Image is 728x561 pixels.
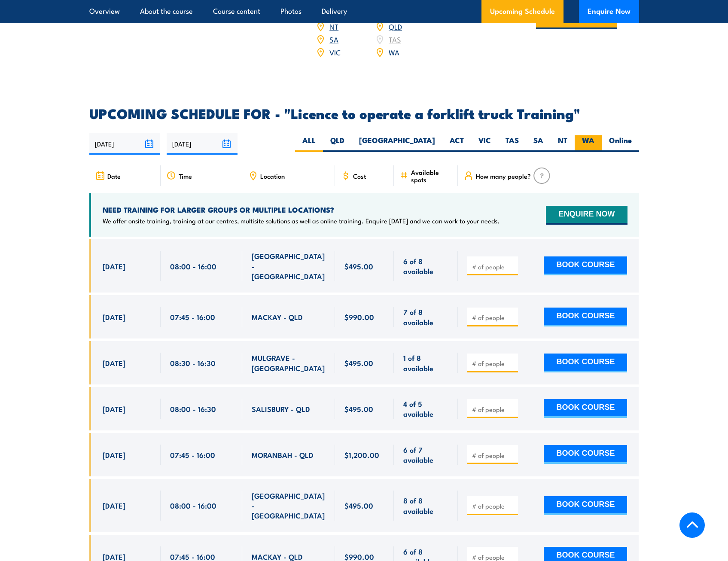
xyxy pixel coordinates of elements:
input: From date [89,133,160,155]
span: 6 of 7 available [403,445,448,465]
span: [DATE] [103,450,125,460]
a: NT [329,21,338,31]
span: Time [179,172,192,180]
label: ALL [295,135,323,152]
span: 07:45 - 16:00 [170,450,215,460]
span: $495.00 [344,358,373,368]
a: VIC [329,47,341,57]
a: SA [329,34,338,44]
label: TAS [498,135,526,152]
span: 6 of 8 available [403,256,448,276]
input: To date [167,133,238,155]
a: WA [389,47,399,57]
span: [GEOGRAPHIC_DATA] - [GEOGRAPHIC_DATA] [252,251,326,281]
button: BOOK COURSE [544,399,627,418]
button: BOOK COURSE [544,354,627,372]
input: # of people [472,262,515,271]
span: MULGRAVE - [GEOGRAPHIC_DATA] [252,353,326,373]
span: [DATE] [103,500,125,510]
span: $1,200.00 [344,450,379,460]
span: [DATE] [103,261,125,271]
button: BOOK COURSE [544,445,627,464]
span: 7 of 8 available [403,307,448,327]
span: [DATE] [103,404,125,414]
label: VIC [471,135,498,152]
span: Cost [353,172,366,180]
a: QLD [389,21,402,31]
span: $495.00 [344,404,373,414]
label: Online [602,135,639,152]
span: MACKAY - QLD [252,312,303,322]
input: # of people [472,313,515,322]
button: BOOK COURSE [544,308,627,326]
input: # of people [472,359,515,368]
span: [GEOGRAPHIC_DATA] - [GEOGRAPHIC_DATA] [252,491,326,521]
label: [GEOGRAPHIC_DATA] [352,135,442,152]
span: 08:00 - 16:00 [170,261,216,271]
span: 8 of 8 available [403,495,448,515]
span: $495.00 [344,261,373,271]
span: 08:00 - 16:30 [170,404,216,414]
span: 4 of 5 available [403,399,448,419]
span: MORANBAH - QLD [252,450,314,460]
label: QLD [323,135,352,152]
input: # of people [472,405,515,414]
input: # of people [472,502,515,510]
label: NT [551,135,575,152]
p: We offer onsite training, training at our centres, multisite solutions as well as online training... [103,216,500,225]
span: 08:30 - 16:30 [170,358,216,368]
span: Date [107,172,121,180]
span: Available spots [411,168,452,183]
button: BOOK COURSE [544,256,627,275]
span: SALISBURY - QLD [252,404,310,414]
h4: NEED TRAINING FOR LARGER GROUPS OR MULTIPLE LOCATIONS? [103,205,500,214]
input: # of people [472,451,515,460]
span: 08:00 - 16:00 [170,500,216,510]
span: $990.00 [344,312,374,322]
button: ENQUIRE NOW [546,206,627,225]
span: How many people? [476,172,531,180]
span: Location [260,172,285,180]
span: $495.00 [344,500,373,510]
span: 07:45 - 16:00 [170,312,215,322]
span: 1 of 8 available [403,353,448,373]
label: WA [575,135,602,152]
span: [DATE] [103,312,125,322]
label: ACT [442,135,471,152]
span: [DATE] [103,358,125,368]
button: BOOK COURSE [544,496,627,515]
label: SA [526,135,551,152]
h2: UPCOMING SCHEDULE FOR - "Licence to operate a forklift truck Training" [89,107,639,119]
